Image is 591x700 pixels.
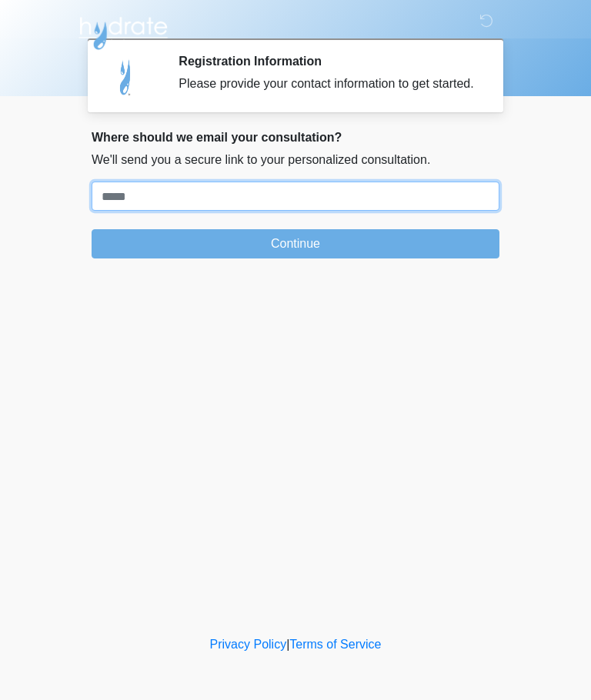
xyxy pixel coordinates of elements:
[103,54,149,100] img: Agent Avatar
[210,638,287,651] a: Privacy Policy
[286,638,289,651] a: |
[92,151,499,169] p: We'll send you a secure link to your personalized consultation.
[92,229,499,258] button: Continue
[76,12,170,51] img: Hydrate IV Bar - Arcadia Logo
[92,130,499,145] h2: Where should we email your consultation?
[289,638,381,651] a: Terms of Service
[179,75,476,93] div: Please provide your contact information to get started.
